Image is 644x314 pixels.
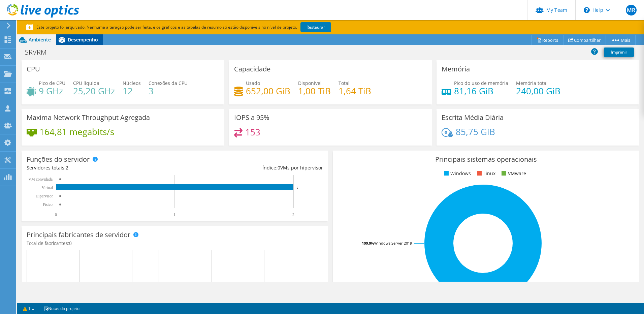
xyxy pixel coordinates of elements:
[234,114,269,121] h3: IOPS a 95%
[442,170,471,177] li: Windows
[298,80,322,86] span: Disponível
[42,185,53,190] text: Virtual
[73,87,115,95] h4: 25,20 GHz
[27,231,130,239] h3: Principais fabricantes de servidor
[73,80,99,86] span: CPU líquida
[173,212,175,217] text: 1
[516,80,548,86] span: Memória total
[68,36,98,43] span: Desempenho
[27,65,40,73] h3: CPU
[123,87,141,95] h4: 12
[28,177,53,182] text: VM convidada
[69,240,72,246] span: 0
[39,304,84,313] a: Notas do projeto
[27,164,175,171] div: Servidores totais:
[22,49,57,56] h1: SRVRM
[18,304,39,313] a: 1
[246,80,260,86] span: Usado
[339,87,371,95] h4: 1,64 TiB
[626,5,637,15] span: MR
[27,114,150,121] h3: Maxima Network Throughput Agregada
[475,170,495,177] li: Linux
[500,170,526,177] li: VMware
[245,128,260,136] h4: 153
[339,80,350,86] span: Total
[292,212,294,217] text: 2
[59,194,61,198] text: 0
[29,36,51,43] span: Ambiente
[362,241,374,246] tspan: 100.0%
[39,80,65,86] span: Pico de CPU
[454,80,508,86] span: Pico do uso de memória
[442,114,504,121] h3: Escrita Média Diária
[456,128,495,135] h4: 85,75 GiB
[604,48,634,57] a: Imprimir
[297,186,298,189] text: 2
[26,24,356,31] p: Este projeto foi arquivado. Nenhuma alteração pode ser feita, e os gráficos e as tabelas de resum...
[531,35,563,45] a: Reports
[442,65,470,73] h3: Memória
[246,87,290,95] h4: 652,00 GiB
[55,212,57,217] text: 0
[516,87,560,95] h4: 240,00 GiB
[27,240,323,247] h4: Total de fabricantes:
[39,128,114,135] h4: 164,81 megabits/s
[59,203,61,206] text: 0
[39,87,65,95] h4: 9 GHz
[175,164,323,171] div: Índice: VMs por hipervisor
[374,241,412,246] tspan: Windows Server 2019
[298,87,331,95] h4: 1,00 TiB
[584,7,590,13] svg: \n
[234,65,270,73] h3: Capacidade
[36,194,53,198] text: Hipervisor
[149,80,188,86] span: Conexões da CPU
[563,35,606,45] a: Compartilhar
[454,87,508,95] h4: 81,16 GiB
[43,202,53,207] tspan: Físico
[27,156,90,163] h3: Funções do servidor
[606,35,636,45] a: Mais
[149,87,188,95] h4: 3
[66,164,68,171] span: 2
[278,164,280,171] span: 0
[123,80,141,86] span: Núcleos
[59,178,61,181] text: 0
[338,156,634,163] h3: Principais sistemas operacionais
[300,22,331,32] a: Restaurar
